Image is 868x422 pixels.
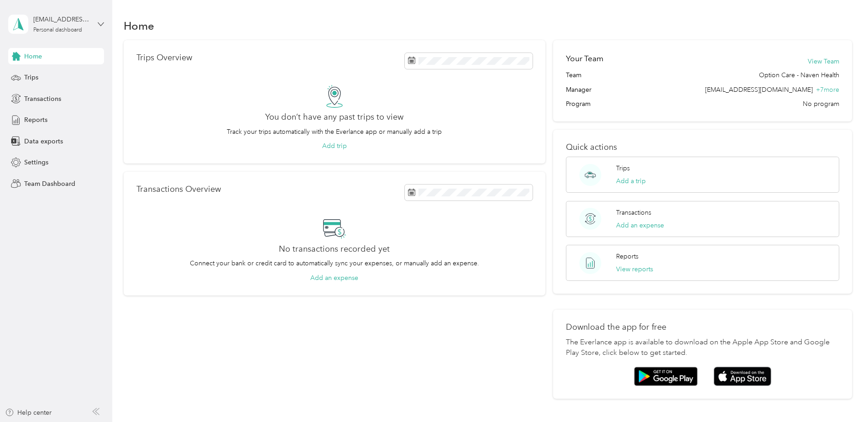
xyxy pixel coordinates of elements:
[566,142,839,152] p: Quick actions
[310,273,358,283] button: Add an expense
[136,53,192,63] p: Trips Overview
[24,179,75,189] span: Team Dashboard
[279,244,390,254] h2: No transactions recorded yet
[616,252,638,261] p: Reports
[616,264,653,274] button: View reports
[24,52,42,61] span: Home
[566,53,603,64] h2: Your Team
[24,137,63,146] span: Data exports
[5,408,52,417] button: Help center
[566,322,839,332] p: Download the app for free
[24,158,48,167] span: Settings
[322,141,347,151] button: Add trip
[265,112,403,122] h2: You don’t have any past trips to view
[816,86,839,94] span: + 7 more
[705,86,813,94] span: [EMAIL_ADDRESS][DOMAIN_NAME]
[714,367,771,386] img: App store
[24,115,47,125] span: Reports
[33,15,90,24] div: [EMAIL_ADDRESS][DOMAIN_NAME]
[24,73,38,82] span: Trips
[808,57,839,66] button: View Team
[136,185,221,194] p: Transactions Overview
[817,371,868,422] iframe: Everlance-gr Chat Button Frame
[616,208,651,217] p: Transactions
[566,85,591,95] span: Manager
[616,221,664,230] button: Add an expense
[566,337,839,359] p: The Everlance app is available to download on the Apple App Store and Google Play Store, click be...
[227,127,442,137] p: Track your trips automatically with the Everlance app or manually add a trip
[803,99,839,109] span: No program
[634,367,698,386] img: Google play
[759,70,839,80] span: Option Care - Naven Health
[566,70,581,80] span: Team
[24,94,61,104] span: Transactions
[190,258,479,268] p: Connect your bank or credit card to automatically sync your expenses, or manually add an expense.
[124,21,154,31] h1: Home
[33,27,82,33] div: Personal dashboard
[616,164,630,173] p: Trips
[616,176,646,186] button: Add a trip
[566,99,591,109] span: Program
